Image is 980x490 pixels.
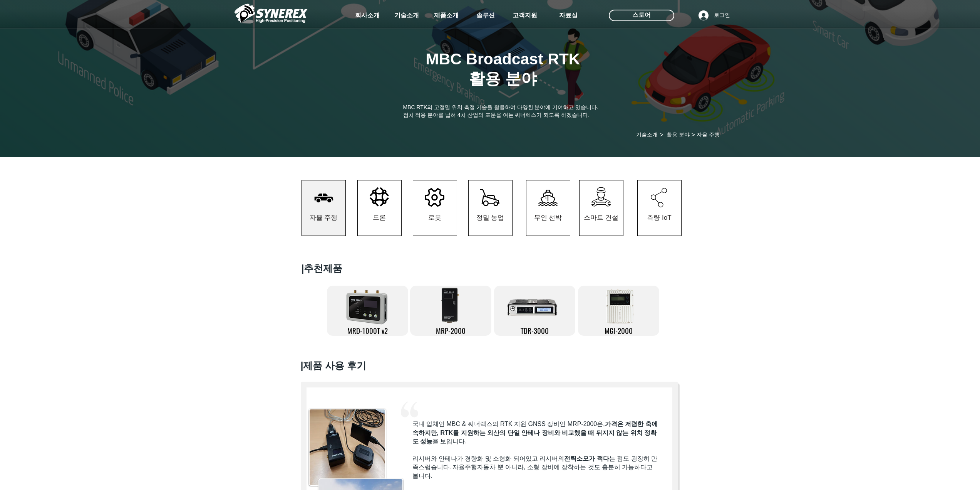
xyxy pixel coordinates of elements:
[692,131,695,138] span: >
[428,213,441,222] span: 로봇
[412,421,658,445] span: 국내 업체인 MBC & 씨너렉스의 RTK 지원 GNSS 장비인 MRP-2000은, 을 보입니다.
[301,360,367,371] span: ​|제품 사용 후기
[310,213,338,222] span: 자율 주행
[235,2,308,25] img: 씨너렉스_White_simbol_대지 1.png
[394,12,419,20] span: 기술소개
[355,12,380,20] span: 회사소개
[521,325,549,336] span: TDR-3000
[327,286,408,336] a: MRD-1000T v2
[605,325,633,336] span: MGI-2000
[494,286,575,336] a: TDR-3000
[549,8,588,23] a: 자료실
[341,285,393,328] img: 제목 없음-3.png
[667,131,690,138] span: 활용 분야
[632,131,662,139] a: 기술소개
[427,8,466,23] a: 제품소개
[693,8,735,23] button: 로그인
[439,286,463,324] img: MRP-2000-removebg-preview.png
[636,131,658,138] span: 기술소개
[348,8,387,23] a: 회사소개
[434,12,459,20] span: 제품소개
[468,180,513,236] a: 정밀 농업
[632,11,651,19] span: 스토어
[578,286,659,336] a: MGI-2000
[506,8,544,23] a: 고객지원
[660,131,663,138] span: >
[413,180,457,236] a: 로봇
[564,455,609,462] span: 전력소모가 적다
[697,131,720,138] span: 자율 주행
[410,286,491,336] a: MRP-2000
[692,131,725,139] a: 자율 주행
[476,213,504,222] span: 정밀 농업
[579,180,623,236] a: 스마트 건설
[302,180,346,236] a: 자율 주행
[347,325,388,336] span: MRD-1000T v2
[310,409,385,485] img: MRP 2000.jfif
[302,263,343,274] span: ​|추천제품
[412,455,657,479] span: 리시버와 안테나가 경량화 및 소형화 되어있고 리시버의 는 점도 굉장히 만족스럽습니다. 자율주행자동차 뿐 아니라, 소형 장비에 장착하는 것도 충분히 가능하다고 봅니다.
[506,286,563,324] img: TDR-3000-removebg-preview.png
[602,288,637,327] img: MGI2000_front-removebg-preview.png
[609,10,674,21] div: 스토어
[559,12,578,20] span: 자료실
[513,12,537,20] span: 고객지원
[357,180,402,236] a: 드론
[534,213,562,222] span: 무인 선박
[373,213,386,222] span: 드론
[436,325,466,336] span: MRP-2000
[637,180,682,236] a: 측량 IoT
[476,12,495,20] span: 솔루션
[466,8,505,23] a: 솔루션
[711,12,733,19] span: 로그인
[526,180,570,236] a: 무인 선박
[662,131,695,139] a: 활용 분야
[584,213,618,222] span: 스마트 건설
[387,8,426,23] a: 기술소개
[647,213,671,222] span: 측량 IoT
[412,421,658,445] span: 가격은 저렴한 축에 속하지만, RTK를 지원하는 외산의 단일 안테나 장비와 비교했을 때 뒤지지 않는 위치 정확도 성능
